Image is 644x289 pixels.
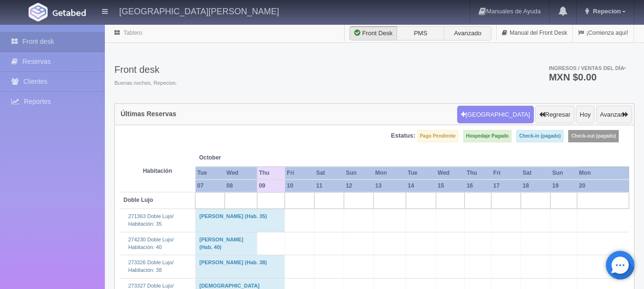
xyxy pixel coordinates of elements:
label: Front Desk [349,26,397,40]
a: ¡Comienza aquí! [573,24,634,42]
a: 274230 Doble Lujo/Habitación: 40 [128,237,174,250]
th: 09 [257,179,285,192]
td: [PERSON_NAME] (Hab. 35) [195,209,285,232]
td: [PERSON_NAME] (Hab. 40) [195,232,257,255]
a: 271363 Doble Lujo/Habitación: 35 [128,213,174,227]
h3: MXN $0.00 [549,72,626,82]
a: 273326 Doble Lujo/Habitación: 38 [128,259,174,273]
label: Pago Pendiente [417,130,459,142]
th: 15 [436,179,465,192]
th: Mon [577,167,629,179]
label: Hospedaje Pagado [463,130,511,142]
th: Wed [436,167,465,179]
th: 10 [285,179,314,192]
th: Fri [491,167,521,179]
button: Regresar [535,106,574,124]
button: Avanzar [596,106,632,124]
h4: Últimas Reservas [121,110,176,118]
th: 19 [551,179,577,192]
td: [PERSON_NAME] (Hab. 38) [195,255,285,278]
th: 08 [225,179,257,192]
h3: Front desk [114,64,177,75]
th: Sat [314,167,344,179]
th: Fri [285,167,314,179]
span: October [199,154,253,162]
th: 16 [465,179,491,192]
img: Getabed [52,9,86,16]
th: 17 [491,179,521,192]
th: Thu [257,167,285,179]
span: Buenas noches, Repecion. [114,80,177,87]
th: Mon [373,167,406,179]
span: Repecion [591,8,621,15]
a: Manual del Front Desk [497,24,572,42]
h4: [GEOGRAPHIC_DATA][PERSON_NAME] [119,5,279,17]
th: 11 [314,179,344,192]
th: Tue [195,167,225,179]
b: Doble Lujo [123,197,153,203]
span: Ingresos / Ventas del día [549,65,626,71]
th: 12 [344,179,373,192]
th: Wed [225,167,257,179]
th: 13 [373,179,406,192]
th: 18 [521,179,550,192]
label: Check-in (pagado) [516,130,563,142]
strong: Habitación [143,168,172,174]
label: Avanzado [444,26,491,40]
button: Hoy [576,106,594,124]
img: Getabed [29,3,48,21]
label: PMS [397,26,444,40]
label: Estatus: [391,131,415,140]
th: 07 [195,179,225,192]
th: 14 [406,179,436,192]
th: 20 [577,179,629,192]
th: Thu [465,167,491,179]
th: Sun [551,167,577,179]
a: Tablero [123,30,142,36]
th: Tue [406,167,436,179]
th: Sun [344,167,373,179]
label: Check-out (pagado) [568,130,619,142]
button: [GEOGRAPHIC_DATA] [457,106,534,124]
th: Sat [521,167,550,179]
